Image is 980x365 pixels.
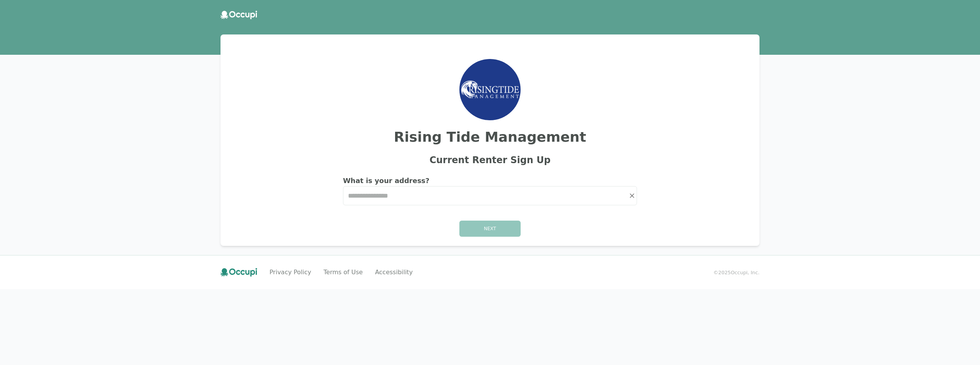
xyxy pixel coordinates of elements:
h2: Rising Tide Management [230,129,750,145]
a: Terms of Use [323,268,363,277]
a: Privacy Policy [269,268,311,277]
small: © 2025 Occupi, Inc. [714,269,759,276]
input: Start typing... [343,187,637,205]
img: Rising Tide Homes [459,78,521,101]
button: Clear [627,190,637,201]
h2: What is your address? [343,175,637,186]
a: Accessibility [375,268,413,277]
h2: Current Renter Sign Up [230,154,750,166]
